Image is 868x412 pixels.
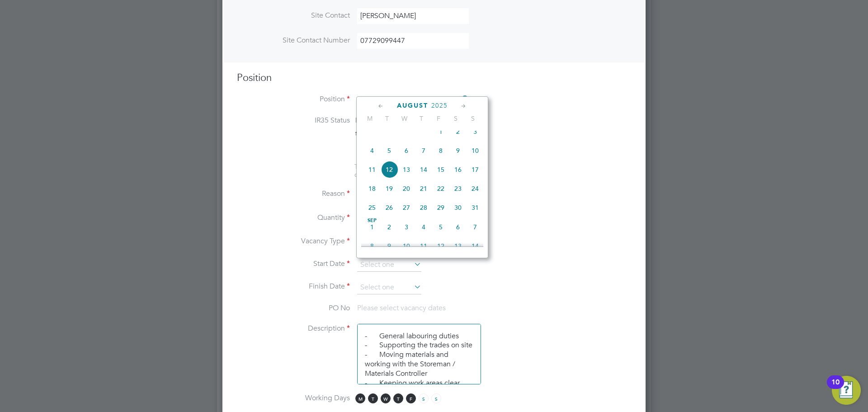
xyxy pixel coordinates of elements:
h3: Position [237,71,631,85]
span: W [396,114,413,123]
span: T [368,393,378,403]
span: 3 [398,218,415,236]
span: M [355,393,365,403]
span: 10 [467,142,484,159]
span: S [431,393,441,403]
input: Search for... [357,93,469,107]
span: T [378,114,396,123]
span: 15 [432,161,449,178]
span: S [419,393,429,403]
label: IR35 Status [237,116,350,125]
span: F [406,393,416,403]
span: 14 [415,161,432,178]
label: Site Contact [237,11,350,20]
span: Please select vacancy dates [357,303,446,313]
input: Select one [357,281,421,294]
label: Finish Date [237,282,350,291]
span: 11 [363,161,381,178]
span: 21 [415,180,432,197]
span: August [397,102,428,109]
span: 24 [467,180,484,197]
span: 5 [432,218,449,236]
span: S [447,114,464,123]
span: 5 [381,142,398,159]
span: 12 [432,237,449,255]
span: 4 [415,218,432,236]
label: PO No [237,303,350,313]
span: 3 [467,123,484,140]
button: Open Resource Center, 10 new notifications [832,376,861,405]
span: 9 [449,142,467,159]
label: Site Contact Number [237,36,350,45]
span: 18 [363,180,381,197]
span: 12 [381,161,398,178]
span: 25 [363,199,381,216]
span: 27 [398,199,415,216]
span: 19 [381,180,398,197]
span: 2 [449,123,467,140]
span: 6 [398,142,415,159]
span: 8 [363,237,381,255]
label: Vacancy Type [237,237,350,246]
strong: Status Determination Statement [355,130,438,137]
span: F [430,114,447,123]
label: Start Date [237,259,350,269]
span: 30 [449,199,467,216]
span: 11 [415,237,432,255]
span: W [381,393,391,403]
span: 28 [415,199,432,216]
span: The status determination for this position can be updated after creating the vacancy [354,162,476,179]
span: 9 [381,237,398,255]
label: Quantity [237,213,350,223]
span: 7 [467,218,484,236]
span: 13 [449,237,467,255]
label: Position [237,95,350,104]
span: 10 [398,237,415,255]
div: 10 [831,382,840,394]
span: 13 [398,161,415,178]
span: 14 [467,237,484,255]
span: 2 [381,218,398,236]
span: T [413,114,430,123]
span: S [464,114,481,123]
span: Sep [363,218,381,223]
span: Inside IR35 [355,116,391,124]
span: 8 [432,142,449,159]
span: 20 [398,180,415,197]
input: Select one [357,258,421,272]
span: 4 [363,142,381,159]
span: 1 [432,123,449,140]
span: 31 [467,199,484,216]
span: 29 [432,199,449,216]
span: 16 [449,161,467,178]
span: 7 [415,142,432,159]
span: 6 [449,218,467,236]
span: 2025 [431,102,448,109]
span: T [393,393,403,403]
span: 22 [432,180,449,197]
label: Reason [237,189,350,199]
label: Working Days [237,393,350,403]
label: Description [237,324,350,333]
span: 26 [381,199,398,216]
span: M [361,114,378,123]
span: 17 [467,161,484,178]
span: 23 [449,180,467,197]
span: 1 [363,218,381,236]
